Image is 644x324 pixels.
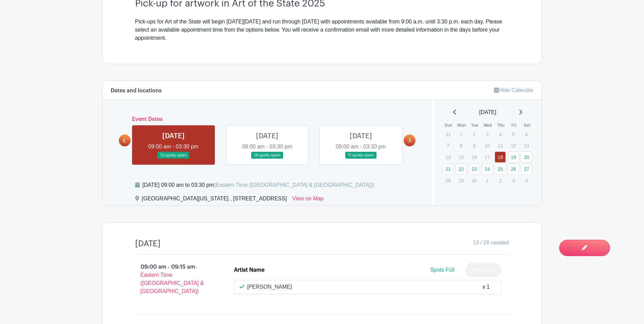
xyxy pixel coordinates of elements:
[468,175,480,186] p: 30
[141,264,204,294] span: - Eastern Time ([GEOGRAPHIC_DATA] & [GEOGRAPHIC_DATA])
[508,122,521,129] th: Fri
[124,260,223,298] p: 09:00 am - 09:15 am
[143,181,374,189] div: [DATE] 09:00 am to 03:30 pm
[494,87,533,93] a: Hide Calendar
[442,122,455,129] th: Sun
[214,182,374,188] span: (Eastern Time ([GEOGRAPHIC_DATA] & [GEOGRAPHIC_DATA]))
[442,152,454,162] p: 14
[495,151,506,163] a: 18
[442,140,454,151] p: 7
[521,175,532,186] p: 4
[482,129,493,140] p: 3
[473,239,509,247] span: 13 / 26 needed
[521,140,532,151] p: 13
[247,283,292,291] p: [PERSON_NAME]
[455,122,468,129] th: Mon
[442,163,454,175] a: 21
[456,152,467,162] p: 15
[456,163,467,175] a: 22
[442,175,454,186] p: 28
[292,195,324,205] a: View on Map
[442,129,454,140] p: 31
[521,151,532,163] a: 20
[456,140,467,151] p: 8
[468,152,480,162] p: 16
[135,18,509,42] div: Pick-ups for Art of the State will begin [DATE][DATE] and run through [DATE] with appointments av...
[456,175,467,186] p: 29
[508,163,519,175] a: 26
[495,163,506,175] a: 25
[482,175,493,186] p: 1
[482,140,493,151] p: 10
[430,267,454,273] span: Spots Full
[456,129,467,140] p: 1
[135,239,161,249] h4: [DATE]
[234,266,264,274] div: Artist Name
[521,129,532,140] p: 6
[494,122,508,129] th: Thu
[482,152,493,162] p: 17
[508,175,519,186] p: 3
[495,129,506,140] p: 4
[495,175,506,186] p: 2
[520,122,534,129] th: Sat
[468,163,480,175] a: 23
[508,151,519,163] a: 19
[495,140,506,151] p: 11
[468,140,480,151] p: 9
[508,129,519,140] p: 5
[142,195,287,205] div: [GEOGRAPHIC_DATA][US_STATE] , [STREET_ADDRESS]
[468,122,481,129] th: Tue
[482,163,493,175] a: 24
[508,140,519,151] p: 12
[481,122,495,129] th: Wed
[482,283,490,291] div: x 1
[479,108,496,116] span: [DATE]
[111,88,162,94] h6: Dates and locations
[521,163,532,175] a: 27
[131,116,404,123] h6: Event Dates
[468,129,480,140] p: 2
